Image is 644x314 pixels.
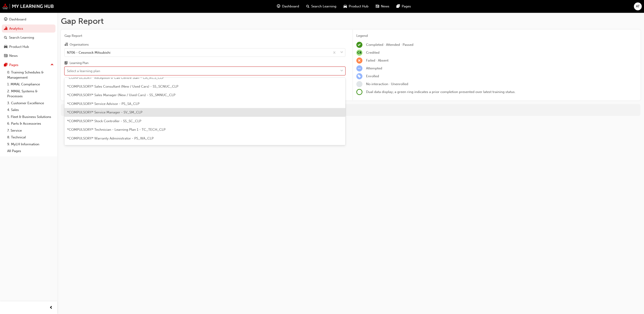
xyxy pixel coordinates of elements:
span: down-icon [340,68,343,74]
span: prev-icon [49,305,53,311]
span: down-icon [340,50,343,55]
div: Product Hub [9,44,29,49]
a: 2. MMAL Systems & Processes [5,88,55,100]
div: N706 - Cessnock Mitsubishi [67,50,110,55]
div: Learning Plan [70,61,88,65]
button: AT [634,2,642,10]
span: learningRecordVerb_FAIL-icon [356,57,362,64]
div: Pages [9,62,18,68]
span: *COMPULSORY* Sales Consultant (New / Used Cars) - SS_SCNUC_CLP [67,84,178,88]
span: Gap Report [64,33,345,38]
span: car-icon [344,4,347,9]
span: *COMPULSORY* Sales Manager (New / Used Cars) - SS_SMNUC_CLP [67,93,175,97]
a: 1. MMAL Compliance [5,81,55,88]
button: Pages [2,61,55,69]
span: learningRecordVerb_NONE-icon [356,81,362,87]
span: AT [636,4,640,9]
span: news-icon [376,4,379,9]
a: car-iconProduct Hub [340,2,372,11]
span: learningRecordVerb_ATTEMPT-icon [356,65,362,71]
a: 0. Training Schedules & Management [5,69,55,81]
div: News [9,53,18,58]
span: null-icon [356,50,362,56]
span: *COMPULSORY* Service Manager - SV_SM_CLP [67,110,142,114]
span: Enrolled [366,74,379,78]
span: Failed · Absent [366,58,388,62]
span: Product Hub [349,4,368,9]
a: guage-iconDashboard [273,2,303,11]
img: mmal [2,3,54,9]
a: Product Hub [2,43,55,51]
div: Search Learning [9,35,34,40]
a: 4. Sales [5,106,55,113]
a: News [2,52,55,60]
span: Pages [402,4,411,9]
div: Dashboard [9,17,26,22]
a: news-iconNews [372,2,393,11]
span: No interaction · Unenrolled [366,82,408,86]
a: 9. MyLH Information [5,141,55,148]
span: organisation-icon [64,43,68,47]
a: Analytics [2,24,55,33]
span: *COMPULSORY* Warranty Administrator - PS_WA_CLP [67,136,154,140]
a: pages-iconPages [393,2,415,11]
span: Dual data display; a green ring indicates a prior completion presented over latest training status. [366,90,516,94]
span: learningRecordVerb_COMPLETE-icon [356,42,362,48]
span: *COMPULSORY* Reception & Call Centre Staff - CA_RCS_CLP [67,76,164,80]
span: *COMPULSORY* Workshop Supervisor / Foreperson - Learning Plan 1 - TC_WSF_CLP [67,145,201,149]
button: DashboardAnalyticsSearch LearningProduct HubNews [2,14,55,61]
span: Dashboard [282,4,299,9]
span: Credited [366,51,379,55]
span: pages-icon [397,4,400,9]
a: search-iconSearch Learning [303,2,340,11]
a: 3. Customer Excellence [5,100,55,107]
div: Organisations [70,42,89,47]
span: Attempted [366,66,382,70]
div: Select a learning plan [67,69,100,74]
span: search-icon [306,4,309,9]
span: Completed · Attended · Passed [366,43,413,47]
span: *COMPULSORY* Technician - Learning Plan 1 - TC_TECH_CLP [67,128,165,132]
span: *COMPULSORY* Stock Controller - SS_SC_CLP [67,119,141,123]
a: 8. Technical [5,134,55,141]
span: up-icon [51,62,54,68]
span: learningRecordVerb_ENROLL-icon [356,73,362,79]
span: News [381,4,389,9]
span: learningplan-icon [64,61,68,65]
a: Search Learning [2,33,55,42]
a: Dashboard [2,15,55,24]
span: search-icon [4,36,7,40]
span: chart-icon [4,27,7,31]
div: Legend [356,33,637,38]
a: 5. Fleet & Business Solutions [5,113,55,120]
span: pages-icon [4,63,7,67]
span: news-icon [4,54,7,58]
a: All Pages [5,148,55,155]
span: car-icon [4,45,7,49]
span: Search Learning [311,4,336,9]
h1: Gap Report [61,16,640,26]
span: guage-icon [4,18,7,22]
span: guage-icon [277,4,280,9]
div: For more in-depth analysis and data download, go to [64,107,637,113]
a: 7. Service [5,127,55,134]
span: *COMPULSORY* Service Advisor - PS_SA_CLP [67,102,139,106]
a: 6. Parts & Accessories [5,120,55,127]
